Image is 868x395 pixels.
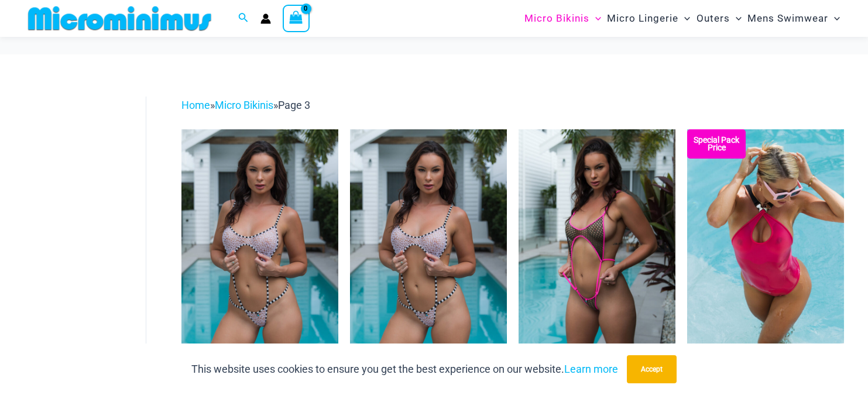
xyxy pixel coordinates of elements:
[191,360,618,378] p: This website uses cookies to ensure you get the best experience on our website.
[520,2,845,35] nav: Site Navigation
[564,363,618,375] a: Learn more
[238,11,249,26] a: Search icon link
[181,129,338,365] a: Inferno Mesh Black White 8561 One Piece 05Inferno Mesh Olive Fuchsia 8561 One Piece 03Inferno Mes...
[747,4,828,33] span: Mens Swimwear
[181,129,338,365] img: Inferno Mesh Black White 8561 One Piece 05
[745,4,843,33] a: Mens SwimwearMenu ToggleMenu Toggle
[522,4,604,33] a: Micro BikinisMenu ToggleMenu Toggle
[697,4,730,33] span: Outers
[278,99,310,111] span: Page 3
[687,129,844,365] a: Bond Shiny Pink 8935 One Piece 09v2 Bond Shiny Pink 8935 One Piece 08Bond Shiny Pink 8935 One Pie...
[181,99,310,111] span: » »
[283,5,310,32] a: View Shopping Cart, empty
[627,355,677,383] button: Accept
[215,99,273,111] a: Micro Bikinis
[260,13,271,24] a: Account icon link
[678,4,690,33] span: Menu Toggle
[604,4,693,33] a: Micro LingerieMenu ToggleMenu Toggle
[524,4,589,33] span: Micro Bikinis
[687,136,746,152] b: Special Pack Price
[694,4,745,33] a: OutersMenu ToggleMenu Toggle
[519,129,675,365] img: Inferno Mesh Olive Fuchsia 8561 One Piece 02
[181,99,210,111] a: Home
[350,129,507,365] a: Inferno Mesh Black White 8561 One Piece 05Inferno Mesh Black White 8561 One Piece 08Inferno Mesh ...
[519,129,675,365] a: Inferno Mesh Olive Fuchsia 8561 One Piece 02Inferno Mesh Olive Fuchsia 8561 One Piece 07Inferno M...
[730,4,742,33] span: Menu Toggle
[607,4,678,33] span: Micro Lingerie
[350,129,507,365] img: Inferno Mesh Black White 8561 One Piece 05
[687,129,844,365] img: Bond Shiny Pink 8935 One Piece 09v2
[589,4,601,33] span: Menu Toggle
[29,87,135,321] iframe: TrustedSite Certified
[23,5,216,32] img: MM SHOP LOGO FLAT
[828,4,840,33] span: Menu Toggle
